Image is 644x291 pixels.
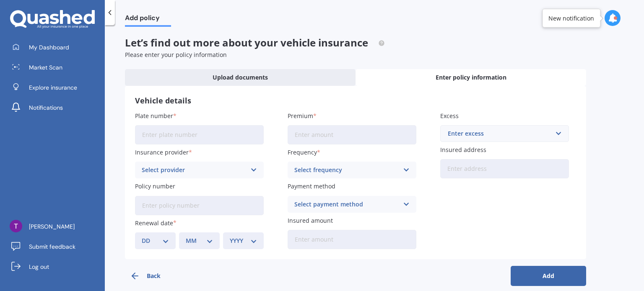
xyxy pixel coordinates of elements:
[29,43,69,52] span: My Dashboard
[29,63,62,72] span: Market Scan
[448,129,551,138] div: Enter excess
[440,146,486,154] span: Insured address
[511,266,586,286] button: Add
[29,222,75,231] span: [PERSON_NAME]
[29,83,77,92] span: Explore insurance
[135,183,175,191] span: Policy number
[135,148,189,156] span: Insurance provider
[213,73,268,82] span: Upload documents
[29,242,75,251] span: Submit feedback
[288,183,335,191] span: Payment method
[440,159,569,178] input: Enter address
[6,99,105,116] a: Notifications
[135,112,173,120] span: Plate number
[288,216,333,224] span: Insured amount
[6,238,105,255] a: Submit feedback
[6,79,105,96] a: Explore insurance
[125,51,227,59] span: Please enter your policy information
[288,230,416,249] input: Enter amount
[288,112,313,120] span: Premium
[294,165,399,175] div: Select frequency
[288,148,317,156] span: Frequency
[135,96,576,106] h3: Vehicle details
[135,219,173,227] span: Renewal date
[6,258,105,275] a: Log out
[29,263,49,271] span: Log out
[142,165,246,175] div: Select provider
[436,73,506,82] span: Enter policy information
[6,218,105,235] a: [PERSON_NAME]
[125,266,200,286] button: Back
[288,125,416,144] input: Enter amount
[6,59,105,76] a: Market Scan
[29,103,63,112] span: Notifications
[135,196,264,215] input: Enter policy number
[294,200,399,209] div: Select payment method
[125,14,171,25] span: Add policy
[125,36,385,49] span: Let’s find out more about your vehicle insurance
[10,220,22,232] img: ACg8ocJEzSWK4538JgGOT2eDQy1xEpM2i4NVCDshDoJGUOddi7Q6kw=s96-c
[548,14,594,22] div: New notification
[135,125,264,144] input: Enter plate number
[440,112,459,120] span: Excess
[6,39,105,56] a: My Dashboard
